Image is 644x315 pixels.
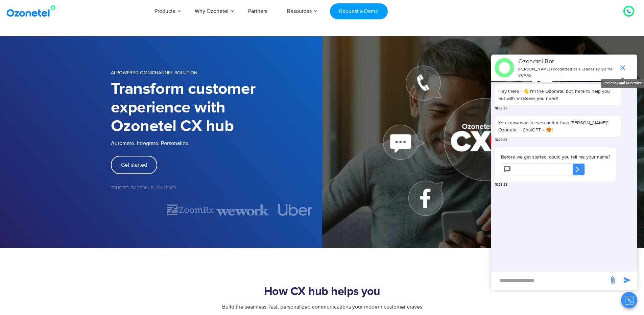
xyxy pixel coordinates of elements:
span: Build the seamless, fast, personalized communications your modern customer craves [222,303,422,310]
p: Automate. Integrate. Personalize. [111,139,322,147]
p: You know what's even better than [PERSON_NAME]? Ozonetel + ChatGPT = 😍! [498,119,618,133]
img: wework [216,204,269,216]
div: Image Carousel [111,204,322,216]
span: 18:23:23 [495,182,507,187]
div: 1 of 7 [111,206,164,214]
div: 3 of 7 [216,204,269,216]
div: 4 of 7 [269,204,322,216]
p: Ozonetel Bot [518,57,615,66]
button: Close chat [621,292,637,308]
span: 18:23:23 [495,138,507,143]
h1: Transform customer experience with Ozonetel CX hub [111,80,322,136]
p: [PERSON_NAME] recognized as a Leader by G2 for CCAAS [518,66,615,79]
span: Get started [121,162,147,168]
div: 2 of 7 [164,204,216,216]
p: Hey there ! 👋 I'm the Ozonetel bot, here to help you out with whatever you need! [498,88,618,102]
img: header [495,58,514,78]
span: send message [620,273,634,287]
span: AI-POWERED OMNICHANNEL SOLUTION [111,70,197,76]
span: 18:23:23 [495,106,507,111]
a: Request a Demo [330,3,388,19]
h5: Trusted by 2500+ Businesses [111,186,322,190]
span: send message [606,273,620,287]
a: Get started [111,156,157,174]
div: new-msg-input [495,275,605,287]
h2: How CX hub helps you [111,285,533,299]
img: zoomrx [166,204,214,216]
img: uber [279,204,313,216]
p: Before we get started, could you tell me your name? [501,153,610,161]
span: end chat or minimize [616,61,629,75]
